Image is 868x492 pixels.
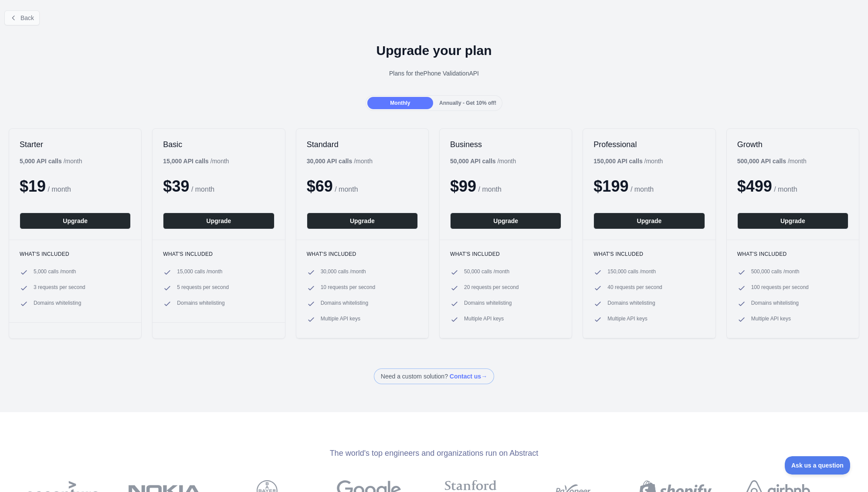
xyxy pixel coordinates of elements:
h2: Standard [307,139,418,150]
iframe: Toggle Customer Support [785,456,851,475]
b: 150,000 API calls [593,158,642,165]
span: $ 99 [450,177,476,195]
h2: Professional [593,139,705,150]
div: / month [593,157,663,165]
span: $ 199 [593,177,628,195]
b: 30,000 API calls [307,158,353,165]
div: / month [450,157,516,165]
h2: Business [450,139,561,150]
div: / month [307,157,373,165]
b: 50,000 API calls [450,158,496,165]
